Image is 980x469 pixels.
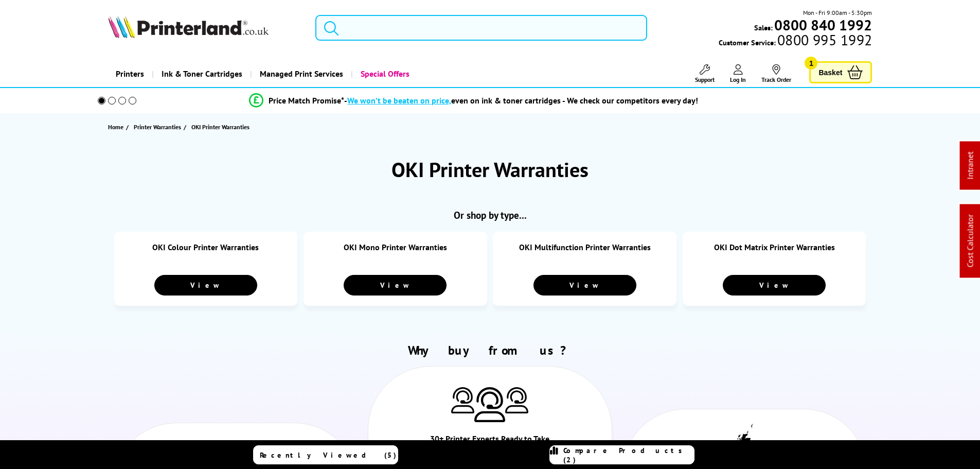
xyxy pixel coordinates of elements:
h2: Why buy from us? [108,342,872,358]
a: OKI Colour Printer Warranties [152,242,259,252]
span: Printer Warranties [134,121,181,132]
div: 30+ Printer Experts Ready to Take Your Call [429,432,551,462]
a: OKI Multifunction Printer Warranties [519,242,651,252]
a: View [344,275,447,296]
a: Ink & Toner Cartridges [152,61,250,87]
a: Support [695,64,715,83]
img: Printer Experts [505,387,528,413]
a: Basket 1 [809,61,872,83]
a: Special Offers [351,61,417,87]
li: modal_Promise [84,92,864,110]
a: Cost Calculator [965,215,975,268]
a: Printer Warranties [134,121,184,132]
div: - even on ink & toner cartridges - We check our competitors every day! [344,95,698,106]
a: Managed Print Services [250,61,351,87]
a: Compare Products (2) [549,445,694,464]
span: Price Match Promise* [269,95,344,106]
span: Ink & Toner Cartridges [162,61,242,87]
a: OKI Dot Matrix Printer Warranties [714,242,835,252]
a: Intranet [965,152,975,180]
a: Printerland Logo [108,15,303,40]
span: Recently Viewed (5) [260,450,397,460]
a: Log In [730,64,746,83]
img: Printerland Logo [108,15,269,38]
a: Home [108,121,126,132]
span: OKI Printer Warranties [191,123,250,131]
span: We won’t be beaten on price, [347,95,451,106]
a: Recently Viewed (5) [253,445,398,464]
h1: OKI Printer Warranties [391,156,589,183]
b: 0800 840 1992 [774,15,872,34]
span: Mon - Fri 9:00am - 5:30pm [803,8,872,18]
span: Support [695,76,715,83]
img: Printer Experts [474,387,505,423]
span: Customer Service: [719,35,872,47]
a: View [533,275,636,296]
a: Printers [108,61,152,87]
a: View [723,275,826,296]
span: Log In [730,76,746,83]
a: OKI Mono Printer Warranties [344,242,447,252]
span: 1 [805,57,817,70]
span: Sales: [754,23,773,32]
span: Compare Products (2) [563,446,694,464]
span: 0800 995 1992 [776,35,872,45]
a: 0800 840 1992 [773,20,872,30]
a: View [154,275,257,296]
span: Basket [818,65,842,79]
a: Track Order [761,64,791,83]
img: Printer Experts [451,387,474,413]
h2: Or shop by type... [108,209,872,221]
